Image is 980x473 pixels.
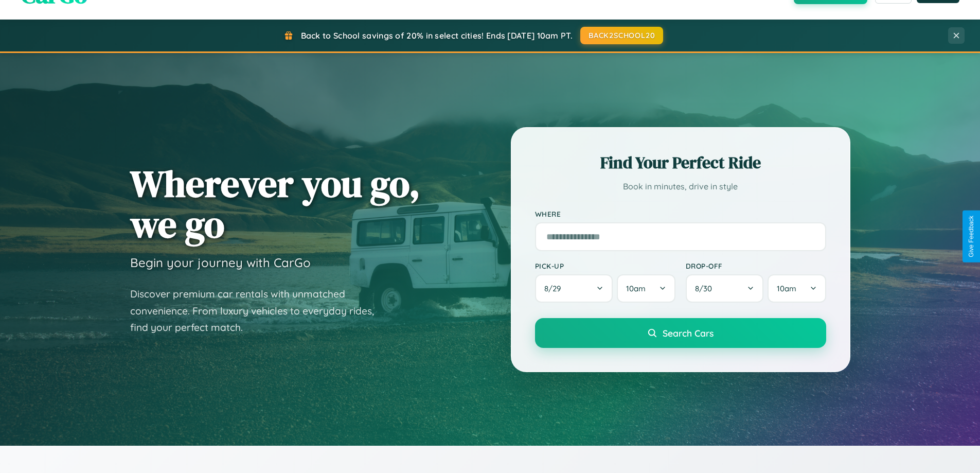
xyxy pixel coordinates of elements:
label: Pick-up [535,261,675,270]
span: Search Cars [663,327,714,339]
span: 10am [626,284,646,293]
button: 8/30 [686,274,764,303]
button: 10am [617,274,675,303]
span: Back to School savings of 20% in select cities! Ends [DATE] 10am PT. [301,30,573,41]
button: Search Cars [535,318,826,348]
h1: Wherever you go, we go [130,163,420,244]
div: Give Feedback [968,216,975,257]
span: 8 / 29 [544,284,566,293]
h3: Begin your journey with CarGo [130,255,311,270]
button: 8/29 [535,274,613,303]
p: Book in minutes, drive in style [535,179,826,194]
button: 10am [768,274,826,303]
label: Where [535,209,826,218]
button: BACK2SCHOOL20 [580,27,663,44]
label: Drop-off [686,261,826,270]
span: 8 / 30 [695,284,717,293]
h2: Find Your Perfect Ride [535,151,826,174]
span: 10am [777,284,796,293]
p: Discover premium car rentals with unmatched convenience. From luxury vehicles to everyday rides, ... [130,286,387,336]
